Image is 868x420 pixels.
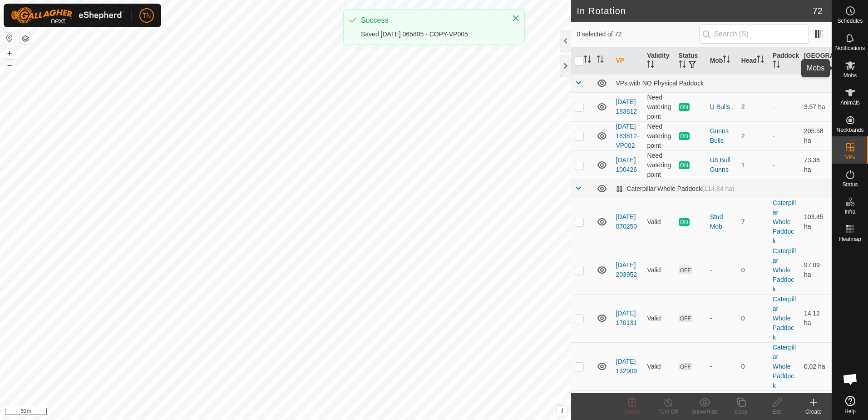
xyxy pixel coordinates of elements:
span: OFF [679,315,692,322]
td: 2 [738,92,769,121]
a: Caterpillar Whole Paddock [773,199,796,245]
div: U Bulls [710,102,734,112]
button: i [557,406,567,416]
div: Success [361,15,503,26]
p-sorticon: Activate to sort [647,62,654,69]
div: - [710,265,734,275]
td: 73.36 ha [800,150,832,180]
td: 3.57 ha [800,92,832,121]
th: Paddock [769,47,800,75]
td: 205.58 ha [800,121,832,150]
td: Need watering point [643,150,675,180]
td: 97.09 ha [800,246,832,294]
a: Caterpillar Whole Paddock [773,344,796,389]
input: Search (S) [699,25,809,44]
div: Create [795,408,832,416]
span: Infra [844,209,855,215]
div: Gunns Bulls [710,126,734,145]
span: Neckbands [836,127,863,133]
p-sorticon: Activate to sort [757,57,764,64]
span: Notifications [835,45,865,51]
span: ON [679,103,690,111]
div: - [710,314,734,323]
td: Need watering point [643,121,675,150]
p-sorticon: Activate to sort [773,62,780,69]
a: [DATE] 170131 [616,310,637,326]
p-sorticon: Activate to sort [597,57,604,64]
span: TN [143,11,151,20]
div: - [710,362,734,371]
a: [DATE] 183812-VP002 [616,123,639,149]
span: OFF [679,363,692,370]
td: Valid [643,246,675,294]
a: Caterpillar Whole Paddock [773,247,796,293]
td: 2 [738,121,769,150]
th: Validity [643,47,675,75]
td: Valid [643,342,675,390]
span: 72 [813,4,823,18]
a: Contact Us [295,408,321,416]
span: ON [679,132,690,140]
div: U8 Bull Gunns [710,155,734,175]
p-sorticon: Activate to sort [818,62,825,69]
p-sorticon: Activate to sort [584,57,591,64]
a: Caterpillar Whole Paddock [773,295,796,341]
a: Help [832,392,868,418]
th: Mob [706,47,738,75]
div: Edit [759,408,795,416]
td: 0.02 ha [800,342,832,390]
span: Animals [840,100,860,105]
span: i [561,407,563,415]
img: Gallagher Logo [11,7,124,24]
span: Delete [624,409,640,415]
a: [DATE] 183812 [616,98,637,115]
p-sorticon: Activate to sort [679,62,686,69]
td: 14.12 ha [800,294,832,342]
span: Mobs [843,73,857,78]
span: ON [679,218,690,226]
td: - [769,150,800,180]
a: [DATE] 203952 [616,261,637,278]
h2: In Rotation [577,5,812,16]
span: ON [679,161,690,169]
p-sorticon: Activate to sort [723,57,730,64]
td: Need watering point [643,92,675,121]
button: – [4,60,15,70]
td: Valid [643,294,675,342]
td: - [769,92,800,121]
span: VPs [845,155,855,160]
th: Status [675,47,706,75]
div: Show/Hide [686,408,723,416]
div: Stud Mob [710,212,734,231]
div: Turn Off [650,408,686,416]
td: 0 [738,342,769,390]
span: Schedules [837,18,863,24]
span: (114.84 ha) [702,185,735,192]
th: VP [612,47,643,75]
td: - [769,121,800,150]
span: Status [842,182,858,187]
a: [DATE] 070250 [616,213,637,230]
button: + [4,48,15,59]
a: Open chat [837,365,864,393]
button: Map Layers [20,33,31,44]
span: Heatmap [839,236,861,242]
div: Saved [DATE] 065805 - COPY-VP005 [361,30,503,39]
span: 0 selected of 72 [577,30,699,39]
div: Caterpillar Whole Paddock [616,185,734,193]
td: 0 [738,246,769,294]
button: Close [509,12,522,25]
a: [DATE] 132909 [616,358,637,375]
td: 103.45 ha [800,198,832,246]
a: Privacy Policy [250,408,284,416]
a: [DATE] 100426 [616,156,637,173]
button: Reset Map [4,33,15,44]
td: 7 [738,198,769,246]
div: VPs with NO Physical Paddock [616,80,828,87]
td: 0 [738,294,769,342]
td: 1 [738,150,769,180]
td: Valid [643,198,675,246]
div: Copy [723,408,759,416]
th: [GEOGRAPHIC_DATA] Area [800,47,832,75]
span: Help [844,409,856,414]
